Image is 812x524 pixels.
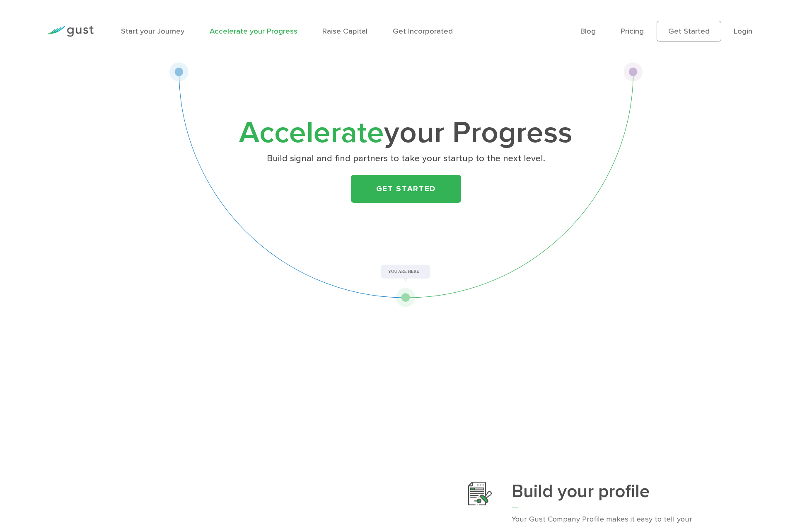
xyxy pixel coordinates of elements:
[512,482,718,507] h3: Build your profile
[322,27,367,36] a: Raise Capital
[121,27,184,36] a: Start your Journey
[47,26,94,37] img: Gust Logo
[580,27,596,36] a: Blog
[239,153,573,165] p: Build signal and find partners to take your startup to the next level.
[734,27,752,36] a: Login
[621,27,644,36] a: Pricing
[210,27,297,36] a: Accelerate your Progress
[239,115,384,150] span: Accelerate
[393,27,453,36] a: Get Incorporated
[235,119,577,146] h1: your Progress
[468,482,492,505] img: Build Your Profile
[657,21,721,41] a: Get Started
[351,175,462,203] a: Get Started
